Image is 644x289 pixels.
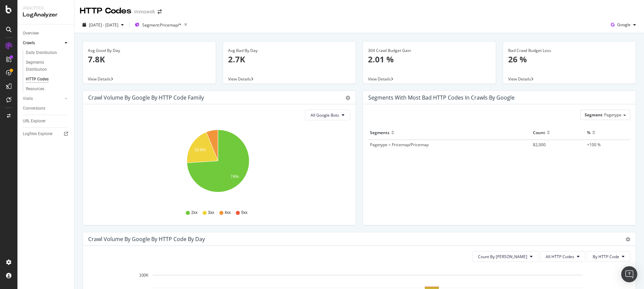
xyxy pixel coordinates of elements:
[608,19,639,30] button: Google
[26,85,69,93] a: Resources
[368,54,491,65] p: 2.01 %
[88,236,205,242] div: Crawl Volume by google by HTTP Code by Day
[585,112,602,118] span: Segment
[604,112,622,118] span: Pagetype
[23,130,69,137] a: Logfiles Explorer
[191,210,198,216] span: 2xx
[508,76,531,82] span: View Details
[508,48,631,54] div: Bad Crawl Budget Loss
[26,85,44,93] div: Resources
[80,19,126,30] button: [DATE] - [DATE]
[132,19,190,30] button: Segment:Pricemap/*
[80,5,131,17] div: HTTP Codes
[88,94,204,101] div: Crawl Volume by google by HTTP Code Family
[478,254,527,259] span: Count By Day
[225,210,231,216] span: 4xx
[345,96,350,100] div: gear
[88,48,211,54] div: Avg Good By Day
[23,105,69,112] a: Conversions
[26,49,57,56] div: Daily Distribution
[23,30,69,37] a: Overview
[26,49,69,56] a: Daily Distribution
[593,254,619,259] span: By HTTP Code
[26,76,49,83] div: HTTP Codes
[241,210,248,216] span: 5xx
[228,48,351,54] div: Avg Bad By Day
[533,127,545,138] div: Count
[228,76,251,82] span: View Details
[23,5,69,11] div: Analytics
[508,54,631,65] p: 26 %
[23,118,69,125] a: URL Explorer
[88,126,348,204] svg: A chart.
[368,94,515,101] div: Segments with most bad HTTP codes in Crawls by google
[368,48,491,54] div: 304 Crawl Budget Gain
[23,95,33,102] div: Visits
[368,76,391,82] span: View Details
[617,22,631,27] span: Google
[23,40,63,47] a: Crawls
[23,130,53,137] div: Logfiles Explorer
[194,148,206,152] text: 19.8%
[23,105,45,112] div: Conversions
[23,95,63,102] a: Visits
[228,54,351,65] p: 2.7K
[134,8,155,15] div: Immowelt
[370,127,389,138] div: Segments
[139,273,149,278] text: 100K
[26,59,69,73] a: Segments Distribution
[472,251,538,262] button: Count By [PERSON_NAME]
[88,76,111,82] span: View Details
[23,40,35,47] div: Crawls
[533,142,546,148] span: 82,000
[626,237,630,242] div: gear
[546,254,574,259] span: All HTTP Codes
[621,266,637,282] div: Open Intercom Messenger
[540,251,585,262] button: All HTTP Codes
[88,54,211,65] p: 7.8K
[587,142,601,148] span: +100 %
[23,11,69,19] div: LogAnalyzer
[26,76,69,83] a: HTTP Codes
[208,210,214,216] span: 3xx
[26,59,63,73] div: Segments Distribution
[370,142,429,148] span: Pagetype = Pricemap/Pricemap
[305,110,350,120] button: All Google Bots
[587,127,590,138] div: %
[23,30,39,37] div: Overview
[158,9,162,14] div: arrow-right-arrow-left
[587,251,630,262] button: By HTTP Code
[311,112,339,118] span: All Google Bots
[231,174,239,179] text: 74%
[142,22,181,28] span: Segment: Pricemap/*
[23,118,46,125] div: URL Explorer
[89,22,118,28] span: [DATE] - [DATE]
